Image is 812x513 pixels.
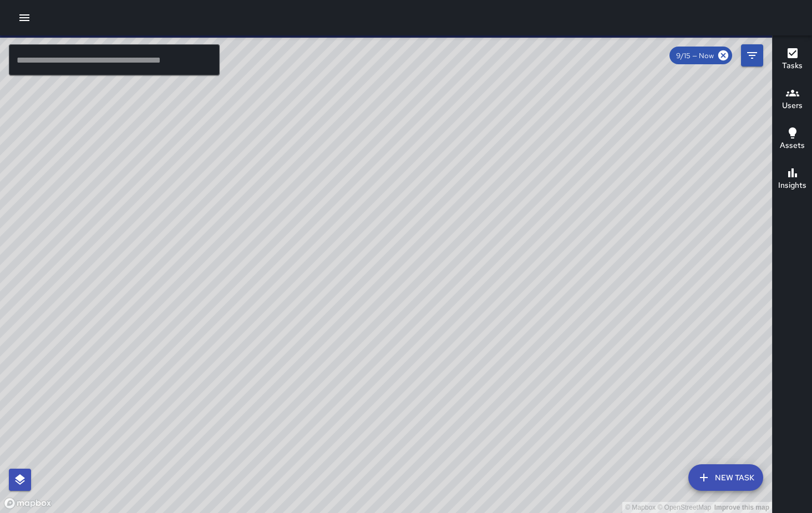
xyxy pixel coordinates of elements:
[669,51,720,60] span: 9/15 — Now
[780,140,805,152] h6: Assets
[773,160,812,199] button: Insights
[669,47,732,64] div: 9/15 — Now
[778,179,806,192] h6: Insights
[782,100,803,112] h6: Users
[741,44,763,66] button: Filters
[773,120,812,160] button: Assets
[773,40,812,80] button: Tasks
[773,80,812,120] button: Users
[688,464,763,491] button: New Task
[782,60,803,72] h6: Tasks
